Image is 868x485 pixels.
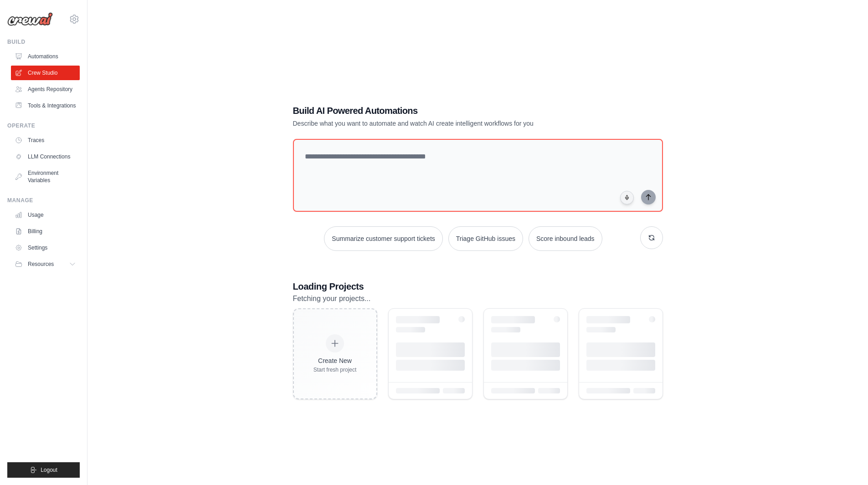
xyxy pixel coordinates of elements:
[324,226,442,251] button: Summarize customer support tickets
[11,66,80,80] a: Crew Studio
[11,257,80,271] button: Resources
[293,119,599,128] p: Describe what you want to automate and watch AI create intelligent workflows for you
[293,293,663,305] p: Fetching your projects...
[11,82,80,97] a: Agents Repository
[11,133,80,148] a: Traces
[7,462,80,478] button: Logout
[11,224,80,239] a: Billing
[313,356,357,365] div: Create New
[11,149,80,164] a: LLM Connections
[11,208,80,222] a: Usage
[11,49,80,64] a: Automations
[293,280,663,293] h3: Loading Projects
[28,260,54,268] span: Resources
[11,240,80,255] a: Settings
[11,98,80,113] a: Tools & Integrations
[7,12,53,26] img: Logo
[529,226,602,251] button: Score inbound leads
[293,104,599,117] h1: Build AI Powered Automations
[313,366,357,373] div: Start fresh project
[448,226,523,251] button: Triage GitHub issues
[7,122,80,129] div: Operate
[620,191,634,204] button: Click to speak your automation idea
[640,226,663,249] button: Get new suggestions
[11,166,80,188] a: Environment Variables
[41,466,57,474] span: Logout
[7,197,80,204] div: Manage
[7,38,80,46] div: Build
